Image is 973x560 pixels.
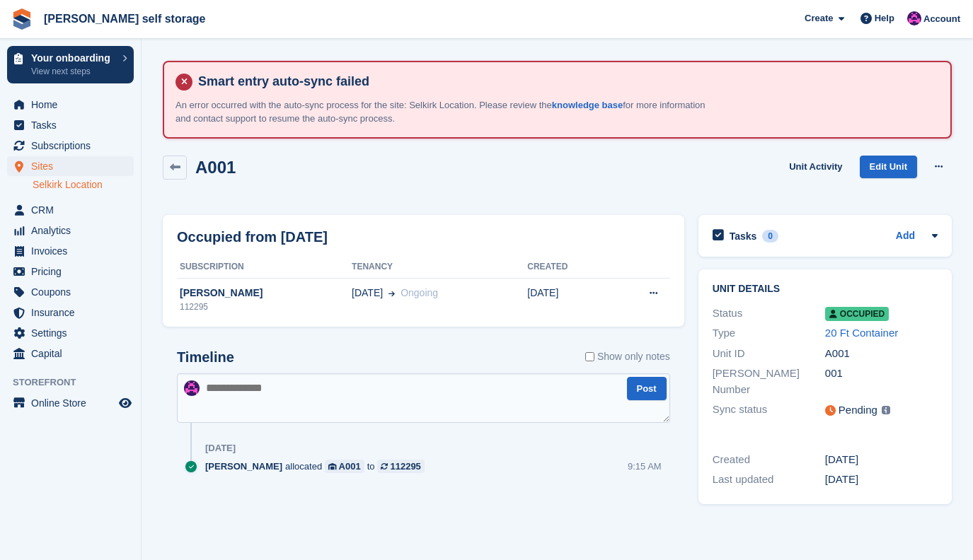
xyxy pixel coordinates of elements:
span: Analytics [31,221,116,240]
a: A001 [325,460,364,473]
a: [PERSON_NAME] self storage [38,7,212,30]
th: Created [527,256,609,279]
div: 9:15 AM [628,460,662,473]
span: Coupons [31,282,116,302]
div: Sync status [713,402,825,419]
a: Add [896,228,915,245]
h2: Timeline [177,349,234,366]
span: Settings [31,323,116,343]
span: Account [923,12,960,26]
span: Sites [31,156,116,176]
a: menu [7,156,134,176]
span: Ongoing [401,287,438,298]
div: A001 [339,460,361,473]
div: 112295 [177,301,352,313]
p: View next steps [31,65,115,78]
th: Subscription [177,256,352,279]
h2: Unit details [713,284,938,295]
span: [DATE] [352,286,383,301]
div: Type [713,325,825,342]
input: Show only notes [585,349,594,364]
a: 20 Ft Container [825,327,898,339]
label: Show only notes [585,349,670,364]
span: CRM [31,200,116,220]
span: Storefront [13,375,141,390]
div: [DATE] [205,443,236,454]
a: Preview store [117,395,134,412]
h2: A001 [195,158,236,177]
span: Pricing [31,262,116,281]
span: Subscriptions [31,136,116,156]
div: Created [713,452,825,468]
a: Selkirk Location [33,178,134,192]
span: Invoices [31,241,116,261]
div: [PERSON_NAME] [177,286,352,301]
div: Status [713,305,825,322]
a: menu [7,221,134,240]
div: 0 [762,230,778,243]
span: Create [805,11,833,25]
span: Tasks [31,115,116,135]
img: Yvonne Henderson [907,11,921,25]
a: Edit Unit [860,156,917,179]
span: Insurance [31,303,116,322]
div: Last updated [713,472,825,488]
div: A001 [825,346,938,362]
h2: Tasks [730,230,757,243]
div: Pending [839,402,877,419]
img: icon-info-grey-7440780725fd019a000dd9b08b2336e03edf1995a4989e88bcd33f0948082b44.svg [882,406,890,414]
h2: Occupied from [DATE] [177,226,328,247]
span: Home [31,95,116,115]
a: menu [7,95,134,115]
span: [PERSON_NAME] [205,460,282,473]
span: Help [875,11,894,25]
td: [DATE] [527,279,609,321]
span: Online Store [31,393,116,413]
div: allocated to [205,460,432,473]
a: menu [7,115,134,135]
a: menu [7,344,134,363]
img: stora-icon-8386f47178a22dfd0bd8f6a31ec36ba5ce8667c1dd55bd0f319d3a0aa187defe.svg [11,8,33,30]
a: menu [7,200,134,220]
a: 112295 [377,460,424,473]
div: [PERSON_NAME] Number [713,366,825,397]
a: menu [7,136,134,156]
a: menu [7,262,134,281]
div: Unit ID [713,346,825,362]
div: 112295 [390,460,420,473]
a: Unit Activity [783,156,848,179]
h4: Smart entry auto-sync failed [192,74,939,90]
a: menu [7,282,134,302]
a: menu [7,241,134,261]
a: menu [7,303,134,322]
a: menu [7,393,134,413]
a: knowledge base [552,100,623,110]
a: menu [7,323,134,343]
th: Tenancy [352,256,527,279]
span: Capital [31,344,116,363]
button: Post [627,377,667,400]
img: Yvonne Henderson [184,380,200,396]
div: [DATE] [825,452,938,468]
a: Your onboarding View next steps [7,46,134,83]
span: Occupied [825,307,889,321]
div: 001 [825,366,938,397]
p: An error occurred with the auto-sync process for the site: Selkirk Location. Please review the fo... [175,98,706,126]
p: Your onboarding [31,53,115,63]
div: [DATE] [825,472,938,488]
